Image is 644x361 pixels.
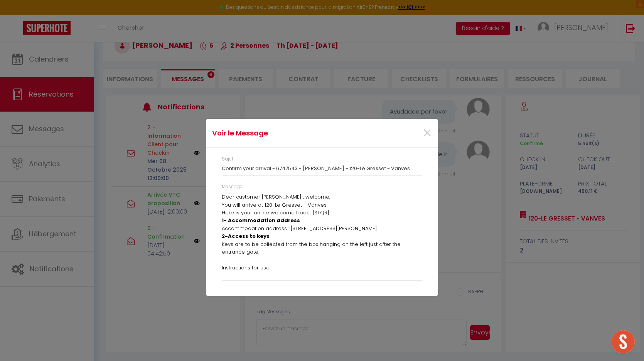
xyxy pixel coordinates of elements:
[422,122,432,145] span: ×
[222,225,422,232] p: Accommodation address : [STREET_ADDRESS][PERSON_NAME]
[222,165,422,172] h3: Confirm your arrival - 6747543 - [PERSON_NAME] - 120-Le Gresset - Vanves
[222,209,422,217] p: Here is your online welcome book : [STQR]
[222,201,422,209] p: You will arrive at 120-Le Gresset - Vanves
[612,330,635,353] div: Ouvrir le chat
[222,232,270,240] b: 2-Access to keys
[222,155,233,163] label: Sujet
[222,217,300,224] b: 1- Accommodation address
[212,128,355,139] h4: Voir le Message
[422,125,432,142] button: Close
[222,193,422,201] p: Dear customer [PERSON_NAME] , welcome,
[222,183,243,191] label: Message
